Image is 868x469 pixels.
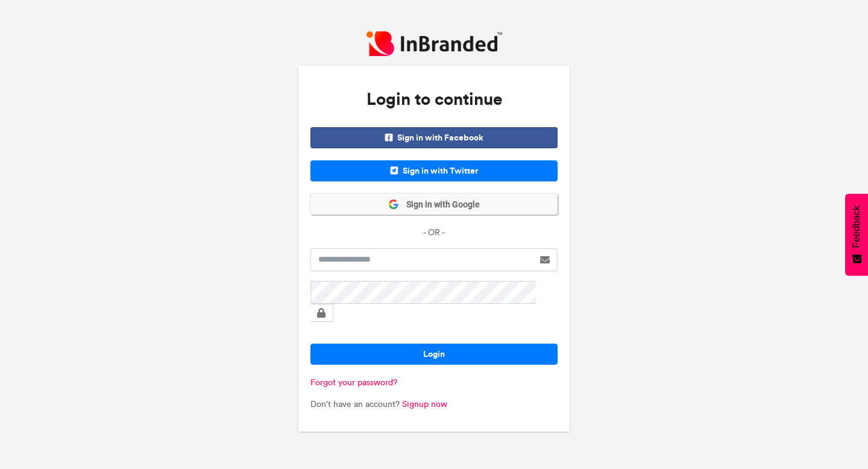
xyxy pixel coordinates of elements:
[310,344,558,365] button: Login
[310,227,558,239] p: - OR -
[310,160,558,181] span: Sign in with Twitter
[366,31,502,56] img: InBranded Logo
[399,199,480,211] span: Sign in with Google
[310,127,558,148] span: Sign in with Facebook
[845,194,868,275] button: Feedback - Show survey
[851,206,862,248] span: Feedback
[402,399,447,409] a: Signup now
[310,194,558,215] button: Sign in with Google
[310,77,558,122] h3: Login to continue
[310,398,558,411] p: Don't have an account?
[310,377,397,388] a: Forgot your password?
